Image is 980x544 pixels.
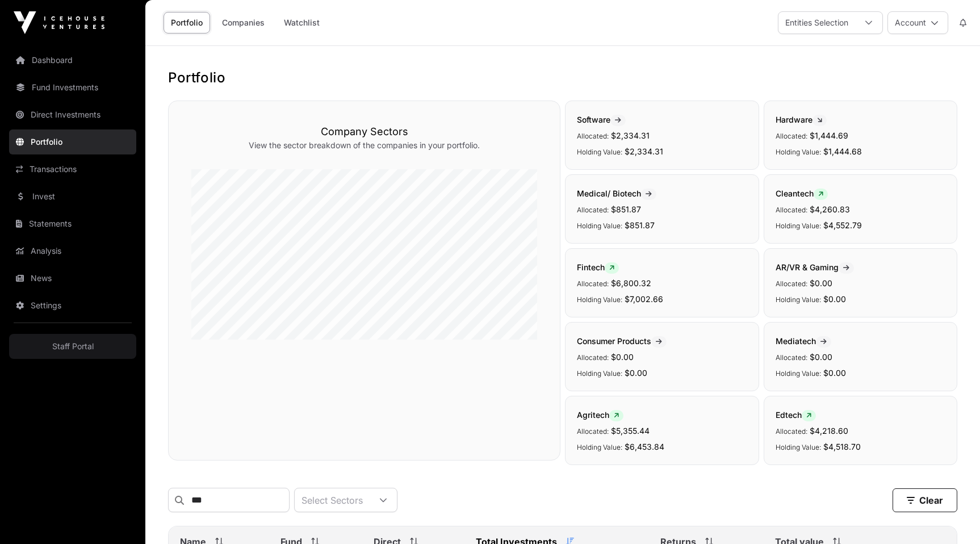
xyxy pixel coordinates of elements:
[776,443,821,451] span: Holding Value:
[625,368,647,378] span: $0.00
[776,115,827,124] span: Hardware
[887,11,948,34] button: Account
[776,336,831,346] span: Mediatech
[776,353,807,362] span: Allocated:
[611,426,650,436] span: $5,355.44
[577,115,626,124] span: Software
[9,293,136,318] a: Settings
[810,131,848,140] span: $1,444.69
[625,294,663,304] span: $7,002.66
[9,157,136,182] a: Transactions
[191,140,537,151] p: View the sector breakdown of the companies in your portfolio.
[611,131,650,140] span: $2,334.31
[776,221,821,230] span: Holding Value:
[810,204,850,214] span: $4,260.83
[776,262,854,272] span: AR/VR & Gaming
[9,211,136,236] a: Statements
[9,102,136,127] a: Direct Investments
[191,124,537,140] h3: Company Sectors
[776,295,821,304] span: Holding Value:
[215,12,272,34] a: Companies
[577,148,622,156] span: Holding Value:
[295,488,370,512] div: Select Sectors
[823,294,846,304] span: $0.00
[14,11,104,34] img: Icehouse Ventures Logo
[577,189,656,198] span: Medical/ Biotech
[810,426,848,436] span: $4,218.60
[577,262,619,272] span: Fintech
[823,220,862,230] span: $4,552.79
[9,266,136,291] a: News
[776,279,807,288] span: Allocated:
[9,334,136,359] a: Staff Portal
[577,132,609,140] span: Allocated:
[625,147,663,156] span: $2,334.31
[9,48,136,73] a: Dashboard
[9,75,136,100] a: Fund Investments
[611,204,641,214] span: $851.87
[577,206,609,214] span: Allocated:
[577,353,609,362] span: Allocated:
[577,295,622,304] span: Holding Value:
[577,410,623,420] span: Agritech
[577,221,622,230] span: Holding Value:
[577,279,609,288] span: Allocated:
[823,368,846,378] span: $0.00
[923,489,980,544] iframe: Chat Widget
[810,278,832,288] span: $0.00
[893,488,957,512] button: Clear
[168,69,957,87] h1: Portfolio
[776,427,807,436] span: Allocated:
[577,369,622,378] span: Holding Value:
[823,442,861,451] span: $4,518.70
[776,410,816,420] span: Edtech
[611,352,634,362] span: $0.00
[776,148,821,156] span: Holding Value:
[577,427,609,436] span: Allocated:
[776,189,828,198] span: Cleantech
[776,369,821,378] span: Holding Value:
[164,12,210,34] a: Portfolio
[277,12,327,34] a: Watchlist
[577,443,622,451] span: Holding Value:
[810,352,832,362] span: $0.00
[823,147,862,156] span: $1,444.68
[9,184,136,209] a: Invest
[611,278,651,288] span: $6,800.32
[776,206,807,214] span: Allocated:
[776,132,807,140] span: Allocated:
[625,220,655,230] span: $851.87
[778,12,855,34] div: Entities Selection
[625,442,664,451] span: $6,453.84
[9,238,136,263] a: Analysis
[9,129,136,154] a: Portfolio
[577,336,667,346] span: Consumer Products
